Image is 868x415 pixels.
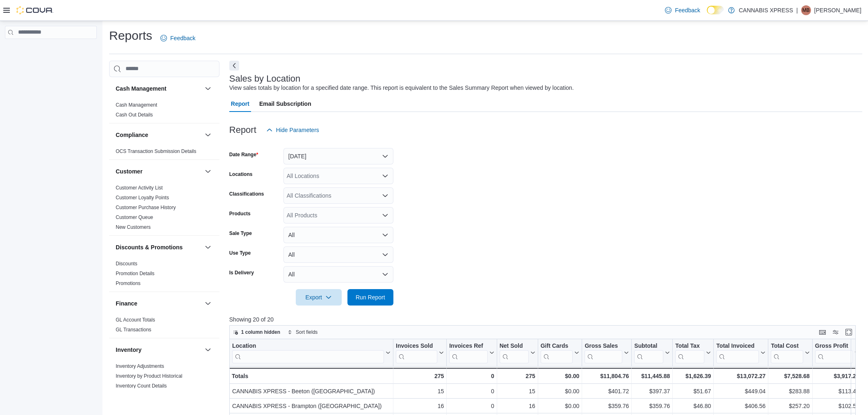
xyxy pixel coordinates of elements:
div: CANNABIS XPRESS - Beeton ([GEOGRAPHIC_DATA]) [232,386,391,396]
div: $46.80 [675,401,711,411]
div: Total Tax [675,342,704,350]
div: $397.37 [634,386,670,396]
div: 275 [499,371,535,381]
button: Inventory [203,345,213,355]
p: Showing 20 of 20 [229,315,862,324]
div: Gross Sales [585,342,622,363]
button: Enter fullscreen [844,327,854,337]
button: Location [232,342,391,363]
button: 1 column hidden [230,327,283,337]
div: Invoices Ref [449,342,487,350]
button: Invoices Sold [396,342,444,363]
a: Inventory by Product Historical [116,373,183,379]
div: $7,528.68 [771,371,809,381]
button: Discounts & Promotions [116,243,201,251]
div: $0.00 [541,401,580,411]
div: 0 [449,371,494,381]
div: Total Cost [771,342,803,350]
input: Dark Mode [707,6,724,14]
h3: Sales by Location [229,74,301,84]
a: Inventory Adjustments [116,363,164,369]
label: Use Type [229,250,251,256]
button: Total Invoiced [716,342,765,363]
div: Gross Sales [585,342,622,350]
h3: Inventory [116,346,142,354]
label: Sale Type [229,230,252,237]
div: $113.49 [815,386,859,396]
button: Subtotal [634,342,670,363]
button: [DATE] [283,148,393,164]
button: Inventory [116,346,201,354]
a: Feedback [157,30,199,46]
div: Gift Card Sales [540,342,573,363]
span: Sort fields [296,329,318,335]
span: 1 column hidden [241,329,280,335]
button: Discounts & Promotions [203,242,213,252]
button: Gross Profit [815,342,859,363]
a: Customer Activity List [116,185,163,191]
div: 15 [396,386,444,396]
button: Finance [116,299,201,308]
p: | [796,5,798,15]
button: All [283,227,393,243]
span: GL Transactions [116,326,151,333]
label: Is Delivery [229,269,254,276]
span: Run Report [356,293,385,301]
button: All [283,246,393,263]
span: Inventory Count Details [116,383,167,389]
a: Feedback [662,2,703,18]
button: Compliance [116,131,201,139]
div: 15 [500,386,535,396]
button: Finance [203,299,213,308]
span: Customer Queue [116,214,153,221]
div: $449.04 [716,386,765,396]
div: Total Invoiced [716,342,759,363]
button: Export [296,289,342,306]
a: Customer Queue [116,214,153,220]
span: Export [301,289,337,306]
div: 0 [449,401,494,411]
span: Email Subscription [259,96,311,112]
div: View sales totals by location for a specified date range. This report is equivalent to the Sales ... [229,84,574,92]
div: Gross Profit [815,342,853,350]
a: Inventory Count Details [116,383,167,389]
h1: Reports [109,27,152,44]
div: Totals [232,371,391,381]
div: Location [232,342,384,363]
button: Compliance [203,130,213,140]
div: Cash Management [109,100,219,123]
div: $51.67 [675,386,711,396]
button: Customer [203,166,213,176]
div: Compliance [109,146,219,160]
span: Customer Loyalty Points [116,194,169,201]
h3: Cash Management [116,84,167,93]
div: $102.56 [815,401,859,411]
span: Report [231,96,249,112]
a: New Customers [116,224,151,230]
a: GL Transactions [116,327,151,333]
div: $359.76 [634,401,670,411]
span: Cash Management [116,102,157,108]
span: GL Account Totals [116,317,155,323]
div: Invoices Ref [449,342,487,363]
button: Gift Cards [540,342,579,363]
span: Customer Activity List [116,185,163,191]
button: Net Sold [499,342,535,363]
img: Cova [16,6,53,14]
span: Feedback [675,6,700,14]
span: Promotions [116,280,141,287]
a: Customer Purchase History [116,205,176,210]
div: Finance [109,315,219,338]
span: Customer Purchase History [116,204,176,211]
div: Net Sold [499,342,528,363]
button: Customer [116,167,201,176]
button: Total Cost [771,342,809,363]
label: Locations [229,171,253,178]
div: 275 [396,371,444,381]
a: Cash Out Details [116,112,153,118]
span: New Customers [116,224,151,230]
span: Cash Out Details [116,112,153,118]
div: Total Cost [771,342,803,363]
div: $283.88 [771,386,809,396]
button: Run Report [347,289,393,306]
